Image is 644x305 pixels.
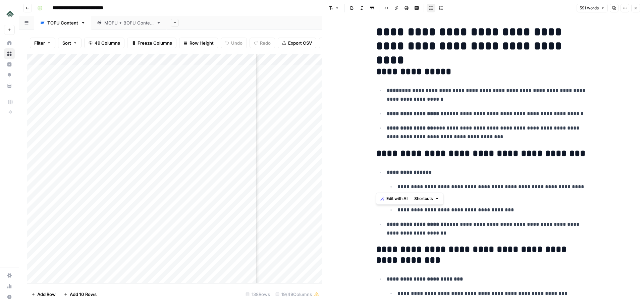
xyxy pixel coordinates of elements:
a: Usage [4,281,15,292]
button: Undo [221,38,247,48]
span: Freeze Columns [138,40,172,46]
a: Home [4,38,15,48]
button: Export CSV [278,38,316,48]
span: Row Height [190,40,214,46]
button: Edit with AI [378,194,410,203]
a: TOFU Content [34,16,91,30]
span: Edit with AI [386,196,408,202]
span: Export CSV [288,40,312,46]
button: Add 10 Rows [60,289,101,300]
button: Shortcuts [412,194,442,203]
a: Your Data [4,81,15,91]
button: 591 words [577,4,608,12]
span: Add 10 Rows [70,291,97,298]
a: Browse [4,48,15,59]
button: Help + Support [4,292,15,302]
div: 138 Rows [243,289,273,300]
span: 591 words [580,5,599,11]
span: Shortcuts [414,196,433,202]
div: MOFU + BOFU Content [104,19,154,26]
span: Sort [62,40,71,46]
a: MOFU + BOFU Content [91,16,167,30]
button: Filter [30,38,55,48]
button: Freeze Columns [127,38,176,48]
button: Add Row [27,289,60,300]
span: 49 Columns [95,40,120,46]
span: Filter [34,40,45,46]
div: TOFU Content [47,19,78,26]
span: Add Row [37,291,56,298]
button: Sort [58,38,82,48]
div: 19/49 Columns [273,289,322,300]
span: Redo [260,40,271,46]
button: 49 Columns [84,38,124,48]
button: Redo [250,38,275,48]
img: Uplisting Logo [4,8,16,20]
a: Settings [4,270,15,281]
a: Insights [4,59,15,70]
button: Workspace: Uplisting [4,5,15,22]
a: Opportunities [4,70,15,81]
button: Row Height [179,38,218,48]
span: Undo [231,40,243,46]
